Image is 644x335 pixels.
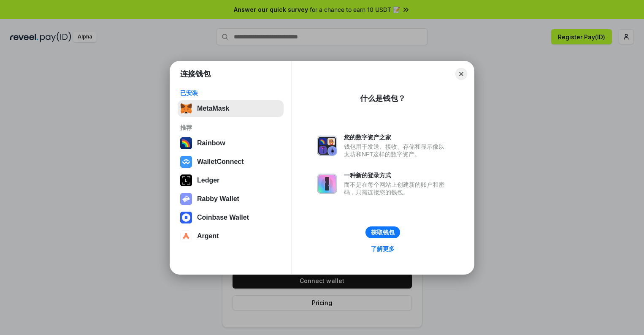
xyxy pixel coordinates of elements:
div: Rainbow [197,139,225,147]
div: Coinbase Wallet [197,214,249,221]
a: 了解更多 [366,243,400,254]
div: 一种新的登录方式 [344,172,449,179]
img: svg+xml,%3Csvg%20fill%3D%22none%22%20height%3D%2233%22%20viewBox%3D%220%200%2035%2033%22%20width%... [180,103,192,114]
button: WalletConnect [178,153,284,170]
button: Argent [178,228,284,245]
img: svg+xml,%3Csvg%20xmlns%3D%22http%3A%2F%2Fwww.w3.org%2F2000%2Fsvg%22%20fill%3D%22none%22%20viewBox... [317,174,337,194]
img: svg+xml,%3Csvg%20xmlns%3D%22http%3A%2F%2Fwww.w3.org%2F2000%2Fsvg%22%20width%3D%2228%22%20height%3... [180,174,192,186]
div: WalletConnect [197,158,244,166]
img: svg+xml,%3Csvg%20width%3D%2228%22%20height%3D%2228%22%20viewBox%3D%220%200%2028%2028%22%20fill%3D... [180,212,192,223]
div: Ledger [197,177,219,184]
div: 获取钱包 [371,229,395,236]
div: 什么是钱包？ [360,93,406,103]
div: 而不是在每个网站上创建新的账户和密码，只需连接您的钱包。 [344,181,449,196]
div: 推荐 [180,124,281,131]
button: Rainbow [178,135,284,152]
img: svg+xml,%3Csvg%20xmlns%3D%22http%3A%2F%2Fwww.w3.org%2F2000%2Fsvg%22%20fill%3D%22none%22%20viewBox... [317,136,337,156]
button: Rabby Wallet [178,191,284,207]
button: 获取钱包 [365,226,400,238]
div: 钱包用于发送、接收、存储和显示像以太坊和NFT这样的数字资产。 [344,143,449,158]
img: svg+xml,%3Csvg%20width%3D%22120%22%20height%3D%22120%22%20viewBox%3D%220%200%20120%20120%22%20fil... [180,137,192,149]
img: svg+xml,%3Csvg%20width%3D%2228%22%20height%3D%2228%22%20viewBox%3D%220%200%2028%2028%22%20fill%3D... [180,230,192,242]
div: MetaMask [197,105,229,112]
img: svg+xml,%3Csvg%20width%3D%2228%22%20height%3D%2228%22%20viewBox%3D%220%200%2028%2028%22%20fill%3D... [180,156,192,168]
img: svg+xml,%3Csvg%20xmlns%3D%22http%3A%2F%2Fwww.w3.org%2F2000%2Fsvg%22%20fill%3D%22none%22%20viewBox... [180,193,192,205]
button: MetaMask [178,100,284,117]
div: 已安装 [180,89,281,97]
button: Close [455,68,467,80]
button: Ledger [178,172,284,189]
div: 了解更多 [371,245,395,253]
div: Rabby Wallet [197,195,239,203]
button: Coinbase Wallet [178,209,284,226]
h1: 连接钱包 [180,69,211,79]
div: Argent [197,232,219,240]
div: 您的数字资产之家 [344,133,449,141]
